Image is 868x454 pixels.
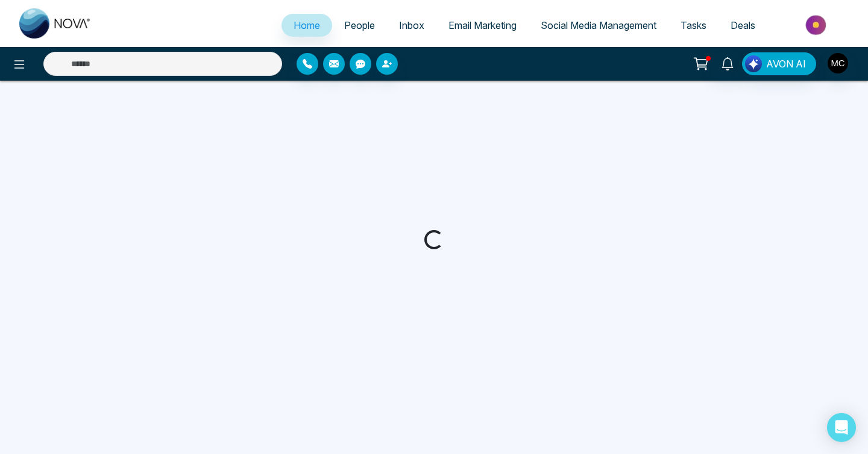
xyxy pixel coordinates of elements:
[766,57,806,71] span: AVON AI
[332,14,387,37] a: People
[399,19,424,31] span: Inbox
[773,11,861,39] img: Market-place.gif
[827,413,856,442] div: Open Intercom Messenger
[541,19,656,31] span: Social Media Management
[742,52,816,75] button: AVON AI
[294,19,320,31] span: Home
[668,14,719,37] a: Tasks
[731,19,755,31] span: Deals
[529,14,668,37] a: Social Media Management
[281,14,332,37] a: Home
[19,8,92,39] img: Nova CRM Logo
[719,14,767,37] a: Deals
[387,14,436,37] a: Inbox
[436,14,529,37] a: Email Marketing
[344,19,375,31] span: People
[745,55,762,72] img: Lead Flow
[681,19,706,31] span: Tasks
[828,53,848,73] img: User Avatar
[448,19,517,31] span: Email Marketing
